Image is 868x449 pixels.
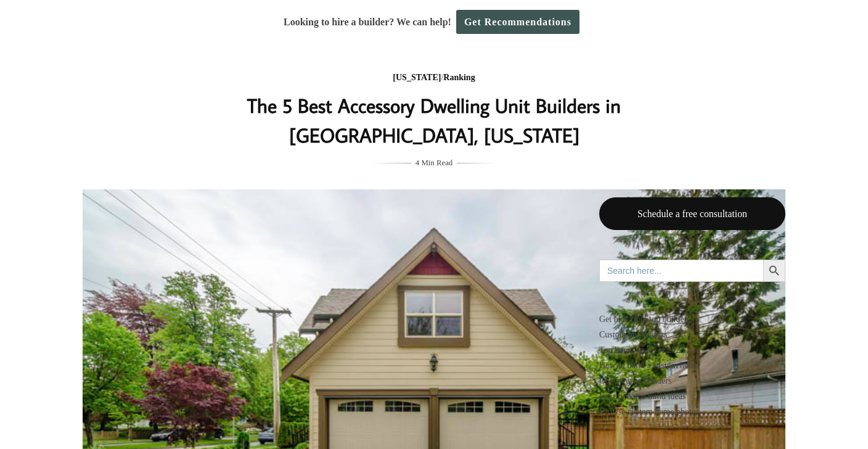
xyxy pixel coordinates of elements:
[188,91,680,150] h1: The 5 Best Accessory Dwelling Unit Builders in [GEOGRAPHIC_DATA], [US_STATE]
[443,73,475,82] a: Ranking
[393,73,441,82] a: [US_STATE]
[456,10,579,34] a: Get Recommendations
[416,156,452,170] span: 4 Min Read
[188,70,680,86] div: /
